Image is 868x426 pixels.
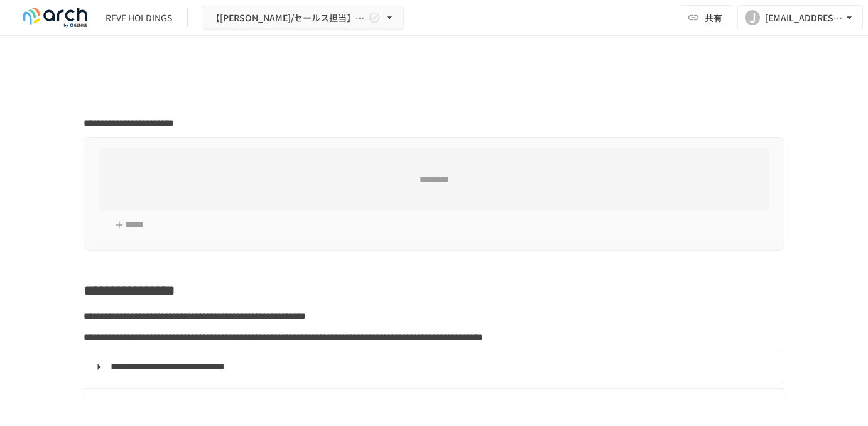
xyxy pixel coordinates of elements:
[705,11,722,25] span: 共有
[106,11,172,25] div: REVE HOLDINGS
[745,10,760,25] div: J
[737,5,863,30] button: J[EMAIL_ADDRESS][DOMAIN_NAME]
[211,10,366,26] span: 【[PERSON_NAME]/セールス担当】REVE HOLDINGS様_初期設定サポート
[203,6,404,30] button: 【[PERSON_NAME]/セールス担当】REVE HOLDINGS様_初期設定サポート
[765,10,843,26] div: [EMAIL_ADDRESS][DOMAIN_NAME]
[680,5,732,30] button: 共有
[15,8,95,28] img: logo-default@2x-9cf2c760.svg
